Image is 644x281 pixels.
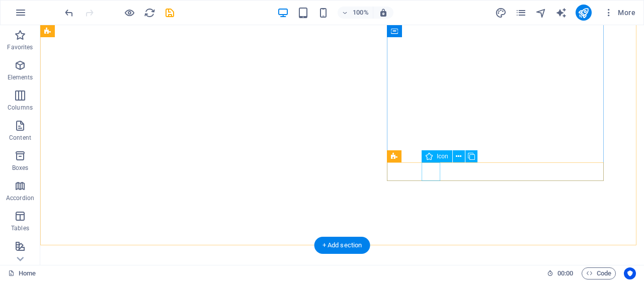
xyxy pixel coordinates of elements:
[8,267,36,279] a: Click to cancel selection. Double-click to open Pages
[600,5,639,21] button: More
[578,7,589,19] i: Publish
[555,7,568,19] button: text_generator
[123,7,135,19] button: Click here to leave preview mode and continue editing
[63,7,75,19] button: undo
[495,7,507,19] button: design
[143,7,155,19] button: reload
[557,267,573,279] span: 00 00
[535,7,547,19] button: navigator
[437,153,448,159] span: Icon
[8,73,33,81] p: Elements
[565,269,566,277] span: :
[6,194,34,202] p: Accordion
[515,7,527,19] button: pages
[314,237,370,254] div: + Add section
[495,7,507,19] i: Design (Ctrl+Alt+Y)
[164,7,176,19] i: Save (Ctrl+S)
[9,134,31,142] p: Content
[547,267,574,279] h6: Session time
[624,267,636,279] button: Usercentrics
[7,43,33,51] p: Favorites
[164,7,176,19] button: save
[12,164,29,172] p: Boxes
[576,5,592,21] button: publish
[515,7,527,19] i: Pages (Ctrl+Alt+S)
[555,7,567,19] i: AI Writer
[144,7,155,19] i: Reload page
[582,267,616,279] button: Code
[353,7,369,19] h6: 100%
[8,104,33,112] p: Columns
[535,7,547,19] i: Navigator
[604,8,635,18] span: More
[11,224,29,232] p: Tables
[63,7,75,19] i: Undo: Change text (Ctrl+Z)
[586,267,611,279] span: Code
[338,7,373,19] button: 100%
